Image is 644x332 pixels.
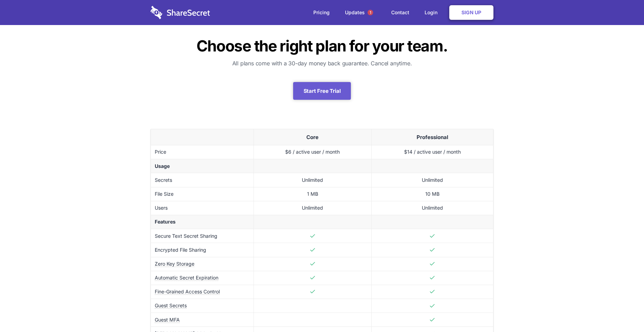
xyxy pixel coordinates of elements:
[449,5,493,20] a: Sign Up
[368,10,373,15] span: 1
[253,129,371,145] th: Core
[253,173,371,187] td: Unlimited
[151,59,493,67] h3: All plans come with a 30-day money back guarantee. Cancel anytime.
[306,2,337,23] a: Pricing
[253,201,371,215] td: Unlimited
[151,187,254,201] td: File Size
[371,173,493,187] td: Unlimited
[151,201,254,215] td: Users
[371,129,493,145] th: Professional
[151,145,254,159] td: Price
[155,289,220,295] span: Fine-Grained Access Control
[155,302,187,309] span: Guest Secrets
[293,82,351,100] a: Start Free Trial
[151,243,254,257] td: Encrypted File Sharing
[151,38,493,54] h1: Choose the right plan for your team.
[151,159,254,173] td: Usage
[371,145,493,159] td: $14 / active user / month
[151,215,254,229] td: Features
[371,187,493,201] td: 10 MB
[253,187,371,201] td: 1 MB
[371,201,493,215] td: Unlimited
[151,173,254,187] td: Secrets
[151,6,210,19] img: logo-wordmark-white-trans-d4663122ce5f474addd5e946df7df03e33cb6a1c49d2221995e7729f52c070b2.svg
[418,2,448,23] a: Login
[155,275,218,281] span: Automatic Secret Expiration
[253,145,371,159] td: $6 / active user / month
[155,317,180,323] span: Guest MFA
[155,261,194,267] span: Zero Key Storage
[384,2,416,23] a: Contact
[151,229,254,243] td: Secure Text Secret Sharing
